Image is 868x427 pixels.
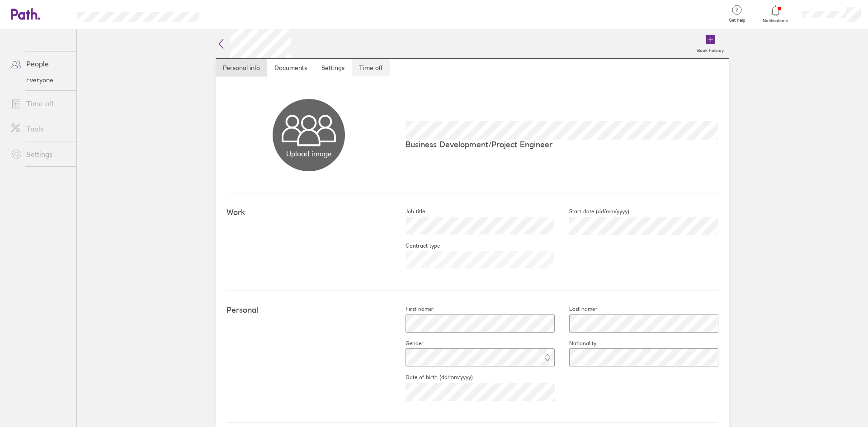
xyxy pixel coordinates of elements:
[226,305,391,315] h4: Personal
[391,305,434,313] label: First name*
[555,340,596,347] label: Nationality
[4,120,76,138] a: Tools
[391,374,473,381] label: Date of birth (dd/mm/yyyy)
[4,145,76,163] a: Settings
[352,59,390,77] a: Time off
[391,208,425,215] label: Job title
[314,59,352,77] a: Settings
[406,140,718,149] p: Business Development/Project Engineer
[761,5,790,23] a: Notifications
[391,340,424,347] label: Gender
[391,242,440,249] label: Contract type
[267,59,314,77] a: Documents
[4,73,76,87] a: Everyone
[226,208,391,217] h4: Work
[4,55,76,73] a: People
[692,45,729,53] label: Book holiday
[555,305,597,313] label: Last name*
[4,94,76,113] a: Time off
[216,59,267,77] a: Personal info
[692,29,729,58] a: Book holiday
[722,18,752,23] span: Get help
[761,18,790,23] span: Notifications
[555,208,629,215] label: Start date (dd/mm/yyyy)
